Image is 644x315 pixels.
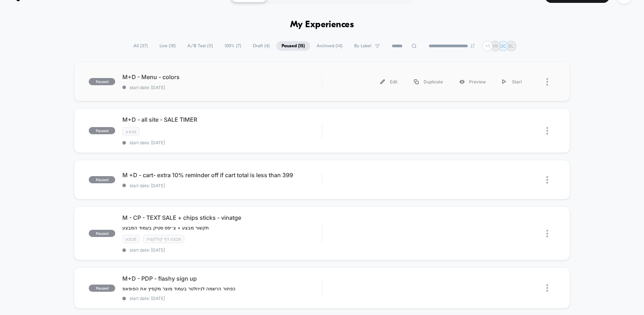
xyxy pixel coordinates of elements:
[502,79,506,84] img: menu
[122,225,209,231] span: תקשור מבצע + צ׳יפס סטיק בעמוד המבצע
[122,85,322,90] span: start date: [DATE]
[380,79,385,84] img: menu
[546,230,548,237] img: close
[89,78,115,85] span: paused
[122,183,322,188] span: start date: [DATE]
[122,140,322,145] span: start date: [DATE]
[89,127,115,134] span: paused
[414,79,419,84] img: menu
[372,74,406,90] div: Edit
[143,235,184,243] span: מבצע דף קולקציה
[508,43,514,49] p: SL
[248,41,275,51] span: Draft ( 4 )
[122,127,140,136] span: מבצע
[500,43,506,49] p: OC
[89,176,115,183] span: paused
[546,176,548,184] img: close
[482,41,493,51] div: + 1
[546,284,548,292] img: close
[122,247,322,253] span: start date: [DATE]
[492,43,498,49] p: YR
[122,171,322,179] span: M +D - cart- extra 10% reminder off if cart total is less than 399
[546,78,548,86] img: close
[470,44,475,48] img: end
[122,214,322,221] span: M - CP - TEXT SALE + chips sticks - vinatge
[182,41,218,51] span: A/B Test ( 11 )
[122,296,322,301] span: start date: [DATE]
[154,41,181,51] span: Live ( 18 )
[89,230,115,237] span: paused
[89,285,115,292] span: paused
[219,41,247,51] span: 100% ( 7 )
[354,43,371,49] span: By Label
[128,41,153,51] span: All ( 37 )
[122,73,322,81] span: M+D - Menu - colors
[122,275,322,282] span: M+D - PDP - flashy sign up
[451,74,494,90] div: Preview
[546,127,548,135] img: close
[276,41,310,51] span: Paused ( 15 )
[406,74,451,90] div: Duplicate
[311,41,348,51] span: Archived ( 14 )
[122,235,140,243] span: מבצע
[122,116,322,123] span: M+D - all site - SALE TIMER
[122,286,235,291] span: כפתור הרשמה לניוזלטר בעמוד מוצר מקפיץ את הפופאפ
[290,20,354,30] h1: My Experiences
[494,74,530,90] div: Start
